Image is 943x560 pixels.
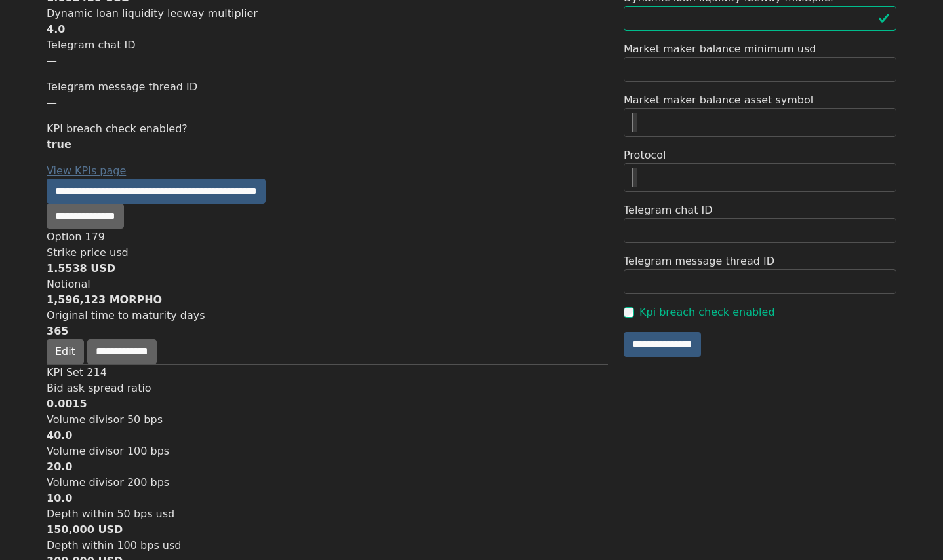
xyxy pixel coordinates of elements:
[639,305,775,320] label: Kpi breach check enabled
[47,412,163,428] label: Volume divisor 50 bps
[624,253,774,269] label: Telegram message thread ID
[47,138,71,151] strong: true
[47,37,136,53] label: Telegram chat ID
[47,164,126,177] a: View KPIs page
[47,492,72,504] strong: 10.0
[47,293,162,306] strong: 1,596,123 MORPHO
[47,6,258,22] label: Dynamic loan liquidity leeway multiplier
[47,460,72,473] strong: 20.0
[47,339,84,364] a: Edit
[47,308,205,324] label: Original time to maturity days
[47,23,65,35] strong: 4.0
[47,121,188,137] label: KPI breach check enabled?
[624,147,666,163] label: Protocol
[47,54,57,67] strong: —
[47,262,115,274] strong: 1.5538 USD
[47,229,608,245] div: Option 179
[47,475,169,491] label: Volume divisor 200 bps
[624,202,713,218] label: Telegram chat ID
[47,523,123,536] strong: 150,000 USD
[624,41,816,57] label: Market maker balance minimum usd
[47,79,197,95] label: Telegram message thread ID
[47,538,181,553] label: Depth within 100 bps usd
[624,92,813,108] label: Market maker balance asset symbol
[47,276,90,292] label: Notional
[47,429,72,441] strong: 40.0
[47,245,129,261] label: Strike price usd
[47,364,608,381] div: KPI Set 214
[47,443,169,459] label: Volume divisor 100 bps
[47,96,57,109] strong: —
[47,506,174,522] label: Depth within 50 bps usd
[47,381,151,396] label: Bid ask spread ratio
[47,398,87,410] strong: 0.0015
[47,325,68,337] strong: 365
